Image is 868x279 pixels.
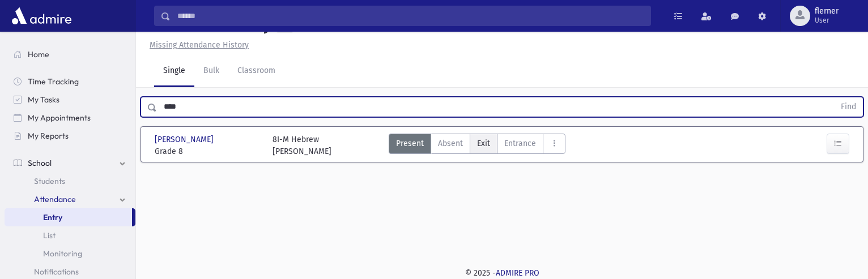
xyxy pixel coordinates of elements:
a: My Tasks [5,91,135,109]
span: [PERSON_NAME] [155,134,216,145]
a: School [5,154,135,172]
div: © 2025 - [154,267,850,279]
a: Missing Attendance History [145,40,249,50]
u: Missing Attendance History [150,40,249,50]
span: Entrance [504,138,536,149]
span: Entry [43,212,62,222]
span: My Appointments [28,113,91,123]
input: Search [171,6,650,26]
a: Entry [5,208,132,226]
a: Students [5,172,135,190]
a: My Reports [5,127,135,145]
span: My Tasks [28,95,59,105]
span: Attendance [34,194,76,204]
a: Time Tracking [5,72,135,91]
a: Attendance [5,190,135,208]
span: School [28,158,52,168]
span: Grade 8 [155,145,261,157]
span: List [43,230,56,241]
span: User [815,16,839,25]
button: Find [834,97,863,117]
span: Time Tracking [28,76,79,87]
span: Exit [477,138,490,149]
div: AttTypes [389,134,565,157]
a: List [5,226,135,244]
a: My Appointments [5,109,135,127]
a: Monitoring [5,244,135,263]
span: My Reports [28,131,69,141]
a: Bulk [194,55,228,87]
a: Classroom [228,55,284,87]
span: flerner [815,7,839,16]
span: Students [34,176,65,186]
span: Absent [438,138,463,149]
span: Monitoring [43,248,82,259]
span: Home [28,49,49,59]
div: 8I-M Hebrew [PERSON_NAME] [273,134,331,157]
span: Notifications [34,267,79,277]
a: Single [154,55,194,87]
a: Home [5,45,135,63]
span: Present [396,138,424,149]
img: AdmirePro [9,5,74,27]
